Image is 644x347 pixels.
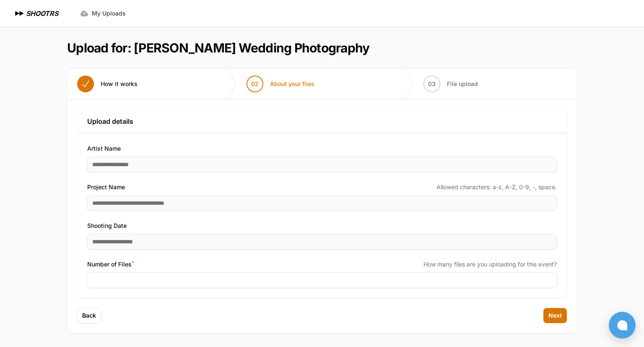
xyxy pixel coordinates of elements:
span: 03 [428,80,436,88]
button: Open chat window [609,312,636,339]
span: Project Name [87,182,125,192]
h1: Upload for: [PERSON_NAME] Wedding Photography [67,40,369,55]
span: How many files are you uploading for this event? [423,260,557,269]
span: File upload [447,80,478,88]
a: My Uploads [75,6,131,21]
span: About your files [270,80,314,88]
span: Back [82,311,96,320]
button: Next [543,308,567,323]
h1: SHOOTRS [26,8,58,18]
span: Allowed characters: a-z, A-Z, 0-9, -, space. [436,183,557,191]
span: Number of Files [87,259,134,269]
a: SHOOTRS SHOOTRS [13,8,58,18]
button: 02 About your files [236,69,325,99]
span: How it works [101,80,138,88]
img: SHOOTRS [13,8,26,18]
span: Next [548,311,562,320]
button: 03 File upload [413,69,488,99]
span: 02 [251,80,259,88]
button: How it works [67,69,148,99]
h3: Upload details [87,116,557,126]
button: Back [77,308,101,323]
span: My Uploads [92,9,126,18]
span: Artist Name [87,143,121,154]
span: Shooting Date [87,221,127,231]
